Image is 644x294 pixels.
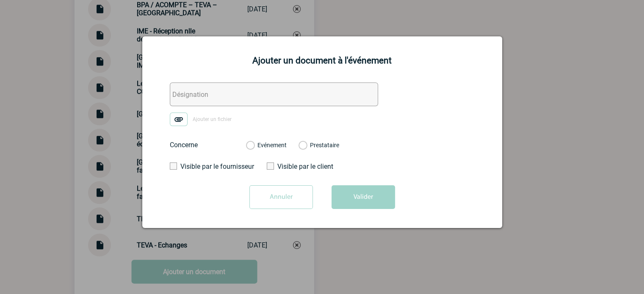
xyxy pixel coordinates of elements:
input: Annuler [249,185,313,209]
label: Evénement [246,142,254,149]
button: Valider [332,185,395,209]
h2: Ajouter un document à l'événement [153,55,492,66]
label: Prestataire [299,142,307,149]
label: Concerne [170,141,238,149]
label: Visible par le client [267,162,345,170]
input: Désignation [170,82,378,106]
span: Ajouter un fichier [193,117,232,123]
label: Visible par le fournisseur [170,162,248,170]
